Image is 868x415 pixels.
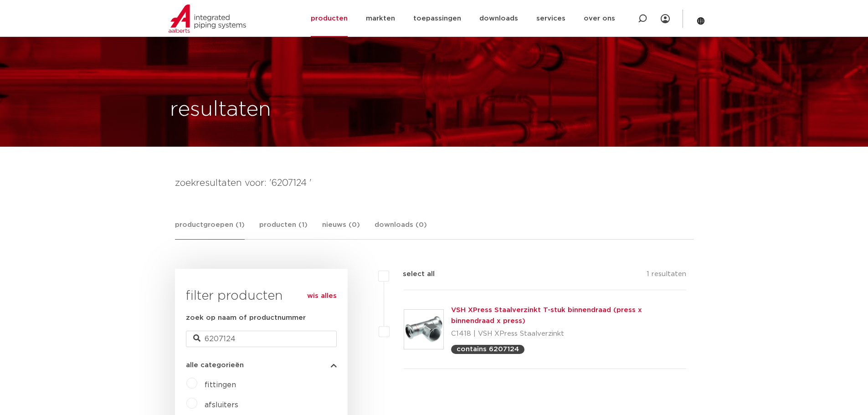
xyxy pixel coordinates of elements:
h3: filter producten [186,287,337,305]
span: alle categorieën [186,362,244,369]
label: zoek op naam of productnummer [186,313,306,323]
a: nieuws (0) [322,220,360,239]
a: producten (1) [259,220,308,239]
label: select all [389,269,435,280]
h1: resultaten [170,95,271,124]
a: fittingen [205,381,236,389]
a: VSH XPress Staalverzinkt T-stuk binnendraad (press x binnendraad x press) [451,307,642,324]
h4: zoekresultaten voor: '6207124 ' [175,176,693,190]
p: contains 6207124 [457,346,519,353]
p: 1 resultaten [647,269,686,283]
button: alle categorieën [186,362,337,369]
a: afsluiters [205,401,238,409]
a: downloads (0) [375,220,427,239]
a: wis alles [307,291,337,302]
input: zoeken [186,331,337,347]
a: productgroepen (1) [175,220,245,240]
img: Thumbnail for VSH XPress Staalverzinkt T-stuk binnendraad (press x binnendraad x press) [404,310,443,349]
p: C1418 | VSH XPress Staalverzinkt [451,327,687,341]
